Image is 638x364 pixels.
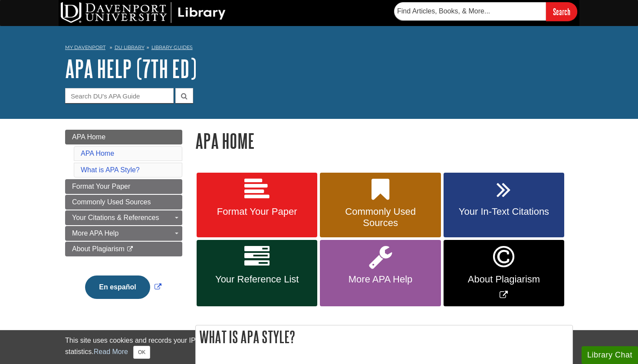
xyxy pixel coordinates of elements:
a: DU Library [115,44,145,50]
button: Close [133,346,150,359]
input: Search [546,2,577,21]
div: Guide Page Menu [65,130,182,314]
span: About Plagiarism [72,245,125,253]
button: En español [85,275,150,299]
a: Link opens in new window [83,283,163,291]
a: Library Guides [151,44,193,50]
span: APA Home [72,133,105,141]
h2: What is APA Style? [196,325,572,348]
a: Commonly Used Sources [320,173,441,238]
input: Find Articles, Books, & More... [394,2,546,20]
a: Your In-Text Citations [444,173,564,238]
span: About Plagiarism [450,274,558,285]
a: What is APA Style? [81,166,140,174]
span: Your Citations & References [72,214,159,221]
nav: breadcrumb [65,42,573,56]
a: Link opens in new window [444,240,564,306]
h1: APA Home [195,130,573,152]
span: Commonly Used Sources [72,198,151,206]
div: This site uses cookies and records your IP address for usage statistics. Additionally, we use Goo... [65,335,573,359]
a: APA Home [65,130,182,144]
span: Your Reference List [203,274,311,285]
img: DU Library [61,2,226,23]
a: Commonly Used Sources [65,195,182,210]
a: More APA Help [65,226,182,241]
a: APA Help (7th Ed) [65,55,197,82]
span: Format Your Paper [72,183,130,190]
i: This link opens in a new window [126,246,134,252]
a: APA Home [81,150,114,157]
a: Format Your Paper [65,179,182,194]
span: More APA Help [72,230,118,237]
button: Library Chat [582,346,638,364]
a: Your Reference List [197,240,317,306]
span: More APA Help [326,274,434,285]
a: Read More [94,348,128,355]
span: Commonly Used Sources [326,206,434,229]
input: Search DU's APA Guide [65,88,174,103]
a: More APA Help [320,240,441,306]
a: About Plagiarism [65,242,182,256]
a: Format Your Paper [197,173,317,238]
span: Your In-Text Citations [450,206,558,217]
form: Searches DU Library's articles, books, and more [394,2,577,21]
a: My Davenport [65,44,105,51]
span: Format Your Paper [203,206,311,217]
a: Your Citations & References [65,210,182,225]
